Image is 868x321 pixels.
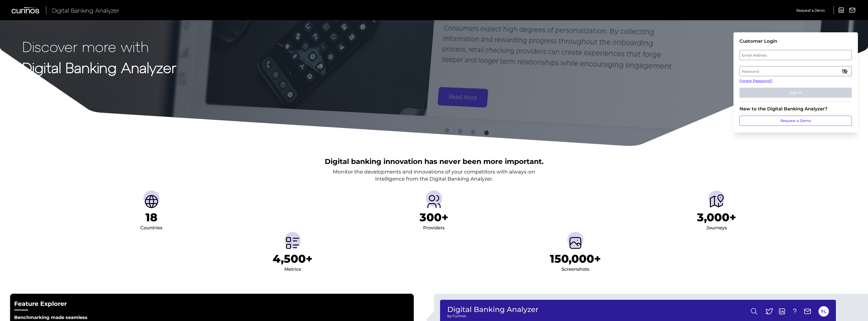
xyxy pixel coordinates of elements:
[143,193,160,210] img: Countries
[740,116,852,126] a: Request a Demo
[12,7,40,13] img: Curinos
[740,38,852,44] div: Customer Login
[22,59,176,76] strong: Digital Banking Analyzer
[14,315,88,320] strong: Benchmarking made seamless
[567,235,583,251] img: Screenshots
[740,106,852,112] div: New to the Digital Banking Analyzer?
[22,38,176,54] p: Discover more with
[550,252,601,265] h1: 150,000+
[740,51,851,60] label: Email Address
[740,78,852,84] a: Forgot Password?
[740,67,851,76] label: Password
[796,8,825,12] span: Request a Demo
[14,300,410,308] h2: Feature Explorer
[796,6,825,14] a: Request a Demo
[140,224,162,232] div: Countries
[561,265,589,274] div: Screenshots
[52,7,119,14] span: Digital Banking Analyzer
[273,252,313,265] h1: 4,500+
[697,211,736,224] h1: 3,000+
[420,211,448,224] h1: 300+
[708,193,725,210] img: Journeys
[333,168,535,182] p: Monitor the developments and innovations of your competitors with always-on intelligence from the...
[706,224,727,232] div: Journeys
[145,211,157,224] h1: 18
[325,157,544,166] h2: Digital banking innovation has never been more important.
[426,193,442,210] img: Providers
[285,235,301,251] img: Metrics
[284,265,301,274] div: Metrics
[740,88,852,98] button: Sign In
[423,224,445,232] div: Providers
